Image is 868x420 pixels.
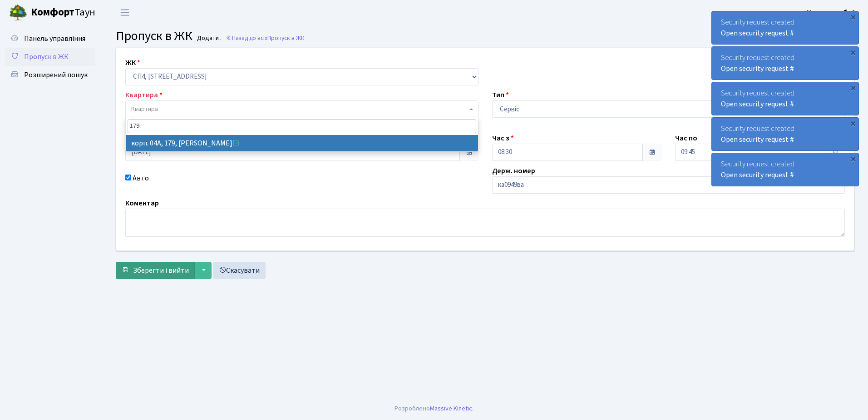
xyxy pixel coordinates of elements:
div: × [848,83,858,92]
div: × [848,119,858,128]
div: × [848,48,858,57]
a: Розширений пошук [5,66,95,84]
a: Open security request # [721,64,794,74]
img: logo.png [9,4,27,22]
div: Security request created [712,153,858,186]
a: Консьєрж б. 4. [807,7,857,18]
span: Пропуск в ЖК [24,52,69,62]
label: Час по [675,133,697,144]
div: × [848,154,858,163]
label: ЖК [125,57,140,68]
label: Квартира [125,90,163,100]
div: Security request created [712,47,858,80]
input: АА1234АА [492,176,845,194]
div: Розроблено . [395,404,473,414]
label: Авто [133,173,149,184]
div: × [848,12,858,21]
div: Security request created [712,82,858,115]
div: Security request created [712,118,858,150]
a: Open security request # [721,170,794,180]
span: Квартира [131,105,158,114]
span: Пропуск в ЖК [116,27,192,45]
a: Пропуск в ЖК [5,48,95,66]
button: Переключити навігацію [113,5,136,20]
b: Комфорт [31,5,74,20]
a: Open security request # [721,28,794,38]
label: Коментар [125,198,159,209]
a: Massive Kinetic [430,404,472,413]
span: Панель управління [24,34,85,44]
span: Таун [31,5,95,20]
div: Security request created [712,11,858,44]
a: Назад до всіхПропуск в ЖК [226,34,305,42]
button: Зберегти і вийти [116,262,195,279]
label: Держ. номер [492,165,535,176]
small: Додати . [195,35,222,42]
a: Open security request # [721,99,794,109]
a: Open security request # [721,135,794,145]
span: Зберегти і вийти [133,265,189,275]
span: Пропуск в ЖК [267,34,305,42]
span: Розширений пошук [24,70,88,80]
b: Консьєрж б. 4. [807,8,857,18]
label: Тип [492,90,509,100]
a: Панель управління [5,30,95,48]
a: Скасувати [213,262,266,279]
label: Час з [492,133,514,144]
li: корп. 04А, 179, [PERSON_NAME] [126,135,478,151]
